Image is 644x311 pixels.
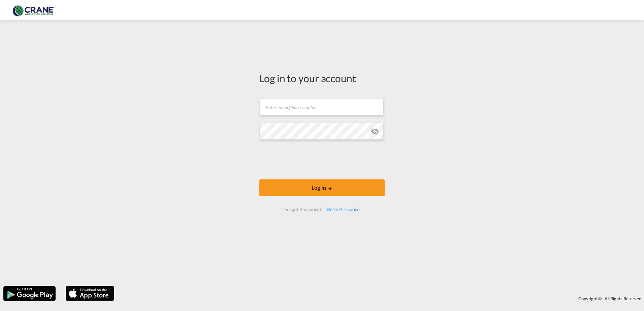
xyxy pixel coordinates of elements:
[259,179,385,196] button: LOGIN
[260,99,384,115] input: Enter email/phone number
[282,203,324,215] div: Forgot Password?
[10,3,56,18] img: 374de710c13411efa3da03fd754f1635.jpg
[271,146,373,173] iframe: reCAPTCHA
[3,285,56,302] img: google.png
[371,127,379,135] md-icon: icon-eye-off
[324,203,362,215] div: Reset Password
[118,293,644,304] div: Copyright © . All Rights Reserved
[259,71,385,85] div: Log in to your account
[65,285,115,302] img: apple.png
